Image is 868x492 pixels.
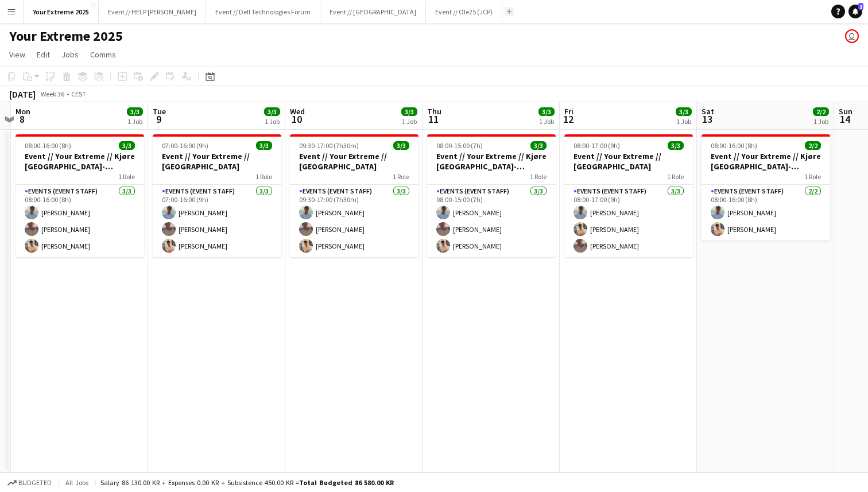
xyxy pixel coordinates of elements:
[539,117,554,126] div: 1 Job
[667,172,684,181] span: 1 Role
[290,185,418,257] app-card-role: Events (Event Staff)3/309:30-17:00 (7h30m)[PERSON_NAME][PERSON_NAME][PERSON_NAME]
[805,141,821,150] span: 2/2
[676,107,692,116] span: 3/3
[402,117,417,126] div: 1 Job
[290,106,305,117] span: Wed
[38,90,67,98] span: Week 36
[299,141,359,150] span: 09:30-17:00 (7h30m)
[530,172,547,181] span: 1 Role
[427,185,556,257] app-card-role: Events (Event Staff)3/308:00-15:00 (7h)[PERSON_NAME][PERSON_NAME][PERSON_NAME]
[668,141,684,150] span: 3/3
[839,106,852,117] span: Sun
[9,88,36,100] div: [DATE]
[436,141,483,150] span: 08:00-15:00 (7h)
[530,141,547,150] span: 3/3
[564,106,573,117] span: Fri
[426,1,502,23] button: Event // Ole25 (JCP)
[700,113,714,126] span: 13
[264,107,280,116] span: 3/3
[702,134,830,241] app-job-card: 08:00-16:00 (8h)2/2Event // Your Extreme // Kjøre [GEOGRAPHIC_DATA]-[GEOGRAPHIC_DATA]1 RoleEvents...
[813,107,829,116] span: 2/2
[90,49,116,60] span: Comms
[15,185,144,257] app-card-role: Events (Event Staff)3/308:00-16:00 (8h)[PERSON_NAME][PERSON_NAME][PERSON_NAME]
[427,134,556,257] app-job-card: 08:00-15:00 (7h)3/3Event // Your Extreme // Kjøre [GEOGRAPHIC_DATA]-[GEOGRAPHIC_DATA]1 RoleEvents...
[401,107,417,116] span: 3/3
[702,185,830,241] app-card-role: Events (Event Staff)2/208:00-16:00 (8h)[PERSON_NAME][PERSON_NAME]
[9,28,123,45] h1: Your Extreme 2025
[858,3,863,10] span: 1
[564,151,693,172] h3: Event // Your Extreme // [GEOGRAPHIC_DATA]
[393,141,409,150] span: 3/3
[206,1,320,23] button: Event // Dell Technologies Forum
[837,113,852,126] span: 14
[425,113,441,126] span: 11
[573,141,620,150] span: 08:00-17:00 (9h)
[14,113,30,126] span: 8
[265,117,280,126] div: 1 Job
[127,117,142,126] div: 1 Job
[15,134,144,257] app-job-card: 08:00-16:00 (8h)3/3Event // Your Extreme // Kjøre [GEOGRAPHIC_DATA]-[GEOGRAPHIC_DATA]1 RoleEvents...
[9,49,25,60] span: View
[71,90,86,98] div: CEST
[37,49,50,60] span: Edit
[99,1,206,23] button: Event // HELP [PERSON_NAME]
[255,172,272,181] span: 1 Role
[118,172,135,181] span: 1 Role
[100,478,394,487] div: Salary 86 130.00 KR + Expenses 0.00 KR + Subsistence 450.00 KR =
[153,134,281,257] app-job-card: 07:00-16:00 (9h)3/3Event // Your Extreme // [GEOGRAPHIC_DATA]1 RoleEvents (Event Staff)3/307:00-1...
[61,49,79,60] span: Jobs
[6,476,53,489] button: Budgeted
[151,113,166,126] span: 9
[15,106,30,117] span: Mon
[427,106,441,117] span: Thu
[299,478,394,487] span: Total Budgeted 86 580.00 KR
[5,47,30,62] a: View
[153,106,166,117] span: Tue
[18,479,52,487] span: Budgeted
[538,107,555,116] span: 3/3
[845,29,859,43] app-user-avatar: Lars Songe
[32,47,55,62] a: Edit
[563,113,573,126] span: 12
[162,141,208,150] span: 07:00-16:00 (9h)
[848,5,862,18] a: 1
[57,47,83,62] a: Jobs
[153,151,281,172] h3: Event // Your Extreme // [GEOGRAPHIC_DATA]
[15,151,144,172] h3: Event // Your Extreme // Kjøre [GEOGRAPHIC_DATA]-[GEOGRAPHIC_DATA]
[86,47,121,62] a: Comms
[702,151,830,172] h3: Event // Your Extreme // Kjøre [GEOGRAPHIC_DATA]-[GEOGRAPHIC_DATA]
[127,107,143,116] span: 3/3
[25,141,71,150] span: 08:00-16:00 (8h)
[702,106,714,117] span: Sat
[290,151,418,172] h3: Event // Your Extreme // [GEOGRAPHIC_DATA]
[256,141,272,150] span: 3/3
[711,141,757,150] span: 08:00-16:00 (8h)
[676,117,691,126] div: 1 Job
[288,113,305,126] span: 10
[63,478,91,487] span: All jobs
[119,141,135,150] span: 3/3
[564,185,693,257] app-card-role: Events (Event Staff)3/308:00-17:00 (9h)[PERSON_NAME][PERSON_NAME][PERSON_NAME]
[804,172,821,181] span: 1 Role
[427,151,556,172] h3: Event // Your Extreme // Kjøre [GEOGRAPHIC_DATA]-[GEOGRAPHIC_DATA]
[320,1,426,23] button: Event // [GEOGRAPHIC_DATA]
[24,1,99,23] button: Your Extreme 2025
[393,172,409,181] span: 1 Role
[290,134,418,257] app-job-card: 09:30-17:00 (7h30m)3/3Event // Your Extreme // [GEOGRAPHIC_DATA]1 RoleEvents (Event Staff)3/309:3...
[153,185,281,257] app-card-role: Events (Event Staff)3/307:00-16:00 (9h)[PERSON_NAME][PERSON_NAME][PERSON_NAME]
[564,134,693,257] app-job-card: 08:00-17:00 (9h)3/3Event // Your Extreme // [GEOGRAPHIC_DATA]1 RoleEvents (Event Staff)3/308:00-1...
[813,117,828,126] div: 1 Job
